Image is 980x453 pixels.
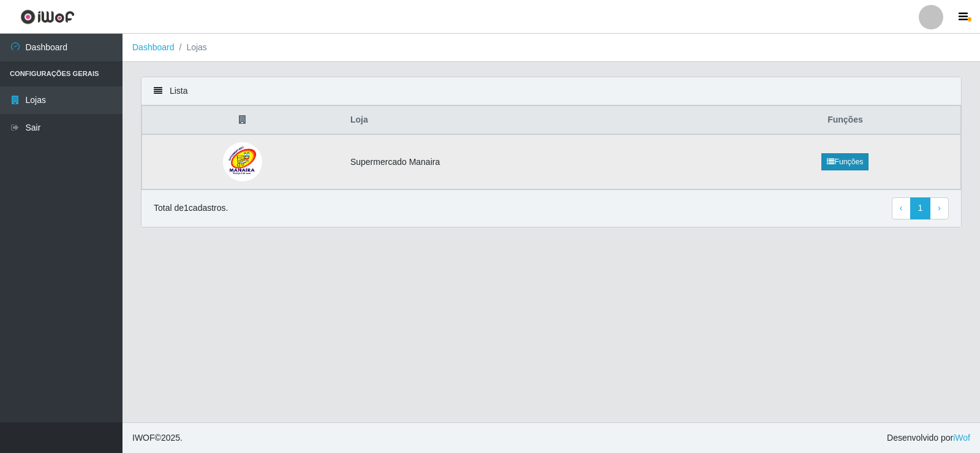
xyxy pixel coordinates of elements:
span: © 2025 . [132,432,183,444]
a: Dashboard [132,42,175,52]
span: › [938,203,941,213]
nav: breadcrumb [123,34,980,62]
td: Supermercado Manaira [343,134,730,189]
img: CoreUI Logo [20,9,75,25]
span: IWOF [132,433,155,443]
a: Next [930,197,949,219]
span: ‹ [900,203,903,213]
a: iWof [953,433,970,443]
p: Total de 1 cadastros. [154,202,228,215]
a: Previous [892,197,911,219]
a: 1 [910,197,931,219]
img: Supermercado Manaira [223,142,262,181]
li: Lojas [175,41,207,54]
th: Funções [730,106,961,135]
nav: pagination [892,197,949,219]
span: Desenvolvido por [887,432,970,444]
th: Loja [343,106,730,135]
a: Funções [821,153,869,170]
div: Lista [141,77,961,105]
